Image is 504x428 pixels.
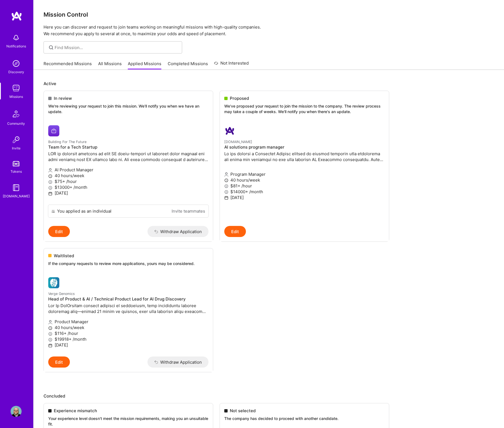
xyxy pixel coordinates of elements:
div: Notifications [6,43,26,49]
a: Invite teammates [172,208,205,214]
div: Discovery [8,69,24,75]
i: icon Applicant [48,320,52,324]
span: Experience mismatch [54,408,97,414]
img: A.Team company logo [224,125,235,136]
p: [DATE] [48,190,208,196]
p: Active [44,81,494,86]
button: Edit [48,226,70,237]
a: Not Interested [214,60,249,70]
p: Here you can discover and request to join teams working on meaningful missions with high-quality ... [44,24,494,37]
p: We're reviewing your request to join this mission. We'll notify you when we have an update. [48,103,208,114]
i: icon Clock [48,174,52,178]
a: Verge Genomics company logoVerge GenomicsHead of Product & AI / Technical Product Lead for AI Dru... [44,273,213,356]
p: Your experience level doesn't meet the mission requirements, making you an unsuitable fit. [48,416,208,427]
h4: AI solutions program manager [224,145,385,150]
a: Completed Missions [168,61,208,70]
div: Invite [12,145,21,151]
button: Edit [224,226,246,237]
span: Proposed [230,95,249,101]
img: guide book [11,182,22,193]
small: Building For The Future [48,140,86,144]
a: Building For The Future company logoBuilding For The FutureTeam for a Tech StartupLOR ip dolorsit... [44,121,213,205]
img: discovery [11,58,22,69]
i: icon MoneyGray [224,184,228,188]
span: Waitlisted [54,253,74,259]
p: AI Product Manager [48,167,208,173]
small: [DOMAIN_NAME] [224,140,252,144]
p: [DATE] [48,342,208,348]
i: icon MoneyGray [48,332,52,336]
p: $13000+ /month [48,184,208,190]
button: Withdraw Application [147,356,209,368]
img: teamwork [11,83,22,94]
a: A.Team company logo[DOMAIN_NAME]AI solutions program managerLo ips dolorsi a Consectet Adipisc el... [220,121,389,226]
i: icon Applicant [224,172,228,177]
a: Applied Missions [128,61,161,70]
div: [DOMAIN_NAME] [3,193,30,199]
i: icon SearchGrey [48,44,54,51]
button: Edit [48,356,70,368]
p: $14000+ /month [224,189,385,195]
a: All Missions [98,61,122,70]
input: Find Mission... [55,45,178,50]
p: $19918+ /month [48,336,208,342]
p: 40 hours/week [48,173,208,179]
i: icon Clock [224,178,228,182]
p: [DATE] [224,195,385,200]
i: icon Calendar [48,343,52,348]
div: Tokens [11,169,22,174]
p: Product Manager [48,319,208,325]
i: icon MoneyGray [48,186,52,190]
p: Lor Ip DolOrsitam consect adipisci el seddoeiusm, temp incididuntu laboree doloremag aliq—enimad ... [48,303,208,314]
p: $81+ /hour [224,183,385,189]
p: 40 hours/week [224,177,385,183]
p: 40 hours/week [48,325,208,330]
img: Building For The Future company logo [48,125,59,136]
i: icon Applicant [48,168,52,172]
p: We've proposed your request to join the mission to the company. The review process may take a cou... [224,103,385,114]
i: icon Calendar [224,196,228,200]
span: In review [54,95,72,101]
p: LOR ip dolorsit ametcons ad elit SE doeiu-tempori ut laboreet dolor magnaal eni admi veniamq nost... [48,151,208,162]
img: Community [9,107,23,121]
button: Withdraw Application [147,226,209,237]
p: If the company requests to review more applications, yours may be considered. [48,261,208,266]
small: Verge Genomics [48,292,75,296]
img: bell [11,32,22,43]
h3: Mission Control [44,11,494,18]
i: icon Clock [48,326,52,330]
i: icon Calendar [48,192,52,196]
h4: Team for a Tech Startup [48,145,208,150]
a: Recommended Missions [44,61,92,70]
img: logo [11,11,22,21]
i: icon MoneyGray [48,338,52,342]
i: icon MoneyGray [224,190,228,194]
div: You applied as an individual [57,208,111,214]
div: Community [7,121,25,126]
p: $116+ /hour [48,330,208,336]
img: tokens [13,161,19,166]
p: Program Manager [224,171,385,177]
img: Verge Genomics company logo [48,277,59,288]
div: Missions [9,94,23,100]
p: Lo ips dolorsi a Consectet Adipisc elitsed do eiusmod temporin utla etdolorema ali enima min veni... [224,151,385,162]
p: Concluded [44,393,494,399]
p: $75+ /hour [48,179,208,184]
img: Invite [11,134,22,145]
img: User Avatar [11,406,22,417]
h4: Head of Product & AI / Technical Product Lead for AI Drug Discovery [48,297,208,302]
i: icon MoneyGray [48,180,52,184]
a: User Avatar [9,406,23,417]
